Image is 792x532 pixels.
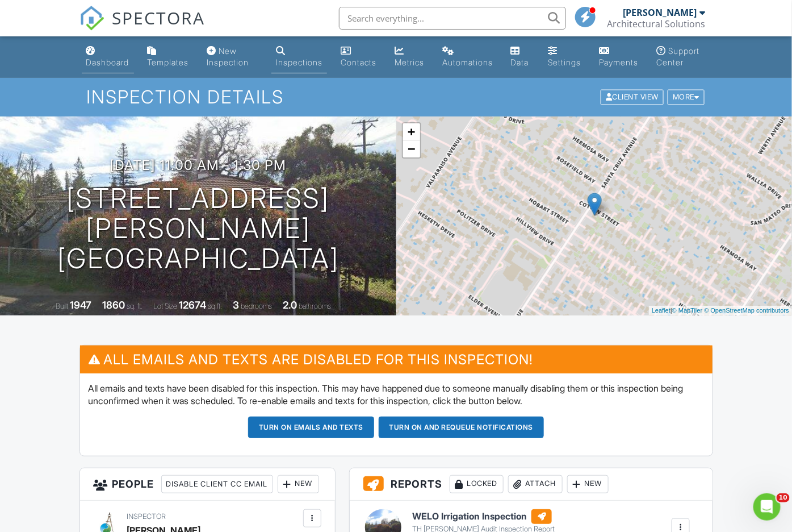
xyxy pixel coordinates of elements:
iframe: Intercom live chat [753,493,781,521]
a: Metrics [390,41,429,73]
a: © MapTiler [672,307,703,314]
div: Metrics [395,57,424,67]
div: 12674 [179,299,206,311]
a: Zoom out [403,140,420,157]
a: Support Center [652,41,710,73]
h3: People [80,468,335,501]
div: 3 [233,299,239,311]
input: Search everything... [339,7,566,30]
div: New Inspection [207,46,249,67]
div: Support Center [656,46,699,67]
h3: All emails and texts are disabled for this inspection! [80,346,713,373]
a: New Inspection [203,41,262,73]
h3: Reports [350,468,713,501]
div: Architectural Solutions [607,18,706,30]
span: Built [56,302,68,310]
div: Payments [599,57,638,67]
a: Settings [543,41,585,73]
a: Dashboard [82,41,134,73]
a: Inspections [271,41,327,73]
div: Settings [548,57,581,67]
div: 2.0 [283,299,297,311]
span: sq. ft. [127,302,143,310]
span: SPECTORA [112,6,206,30]
div: More [668,90,705,105]
div: 1947 [70,299,91,311]
a: Automations (Basic) [438,41,497,73]
a: Payments [594,41,643,73]
a: Leaflet [652,307,671,314]
h3: [DATE] 11:00 am - 1:30 pm [110,157,286,173]
a: Contacts [336,41,381,73]
div: Data [511,57,529,67]
div: Attach [508,475,563,493]
div: [PERSON_NAME] [623,7,697,18]
div: Client View [601,90,664,105]
div: Contacts [341,57,376,67]
button: Turn on and Requeue Notifications [379,417,544,438]
div: Inspections [276,57,322,67]
div: Locked [450,475,504,493]
a: © OpenStreetMap contributors [705,307,789,314]
div: Dashboard [86,57,129,67]
div: | [649,306,792,315]
a: Zoom in [403,123,420,140]
a: SPECTORA [79,15,206,39]
span: sq.ft. [208,302,222,310]
div: Automations [442,57,493,67]
a: Data [506,41,534,73]
div: Disable Client CC Email [161,475,273,493]
div: Templates [148,57,189,67]
h1: [STREET_ADDRESS][PERSON_NAME] [GEOGRAPHIC_DATA] [18,184,378,273]
span: bedrooms [241,302,272,310]
a: Templates [143,41,194,73]
span: Lot Size [153,302,177,310]
h1: Inspection Details [86,87,705,107]
span: bathrooms [299,302,331,310]
div: New [278,475,319,493]
h6: WELO Irrigation Inspection [412,509,555,524]
p: All emails and texts have been disabled for this inspection. This may have happened due to someon... [89,382,704,408]
span: 10 [777,493,790,502]
div: New [567,475,609,493]
img: The Best Home Inspection Software - Spectora [79,6,104,31]
div: 1860 [102,299,125,311]
button: Turn on emails and texts [248,417,374,438]
a: Client View [600,92,667,101]
span: Inspector [127,512,166,521]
